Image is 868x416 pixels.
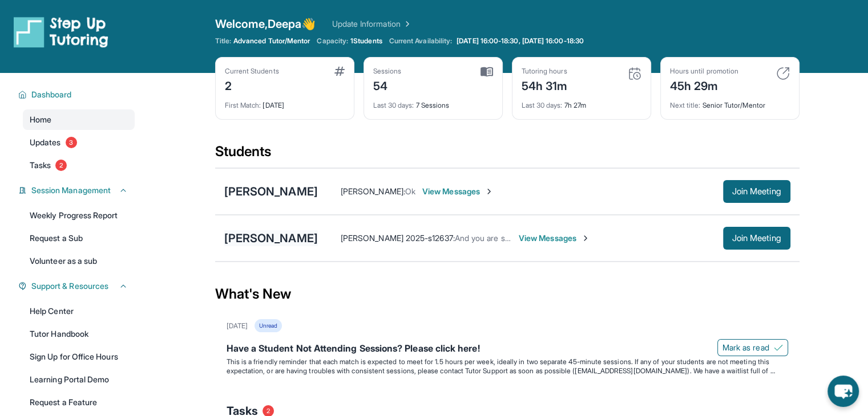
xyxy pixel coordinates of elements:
[255,319,282,332] div: Unread
[519,233,590,244] span: View Messages
[389,36,452,46] span: Current Availability:
[334,67,345,76] img: card
[401,18,412,30] img: Chevron Right
[55,160,67,171] span: 2
[670,94,790,110] div: Senior Tutor/Mentor
[717,339,788,356] button: Mark as read
[350,36,382,46] span: 1 Students
[215,269,800,319] div: What's New
[522,76,568,94] div: 54h 31m
[233,36,310,46] span: Advanced Tutor/Mentor
[227,341,788,357] div: Have a Student Not Attending Sessions? Please click here!
[373,94,493,110] div: 7 Sessions
[670,76,738,94] div: 45h 29m
[224,183,318,199] div: [PERSON_NAME]
[581,234,590,243] img: Chevron-Right
[341,233,455,243] span: [PERSON_NAME] 2025-s12637 :
[723,227,790,250] button: Join Meeting
[14,16,108,48] img: logo
[30,160,51,171] span: Tasks
[522,94,641,110] div: 7h 27m
[405,186,415,196] span: Ok
[23,228,135,248] a: Request a Sub
[341,186,405,196] span: [PERSON_NAME] :
[455,233,583,243] span: And you are sending the login info?
[722,342,769,353] span: Mark as read
[225,67,279,76] div: Current Students
[670,101,701,109] span: Next title :
[224,230,318,246] div: [PERSON_NAME]
[481,67,493,77] img: card
[373,76,402,94] div: 54
[23,369,135,390] a: Learning Portal Demo
[30,114,51,125] span: Home
[66,137,77,148] span: 3
[23,205,135,226] a: Weekly Progress Report
[227,357,788,376] p: This is a friendly reminder that each match is expected to meet for 1.5 hours per week, ideally i...
[522,67,568,76] div: Tutoring hours
[227,321,248,331] div: [DATE]
[23,109,135,130] a: Home
[225,94,345,110] div: [DATE]
[732,188,781,195] span: Join Meeting
[776,67,790,80] img: card
[23,301,135,321] a: Help Center
[774,343,783,352] img: Mark as read
[215,142,800,168] div: Students
[215,16,316,32] span: Welcome, Deepa 👋
[27,185,128,196] button: Session Management
[23,155,135,176] a: Tasks2
[723,180,790,203] button: Join Meeting
[225,101,261,109] span: First Match :
[23,251,135,271] a: Volunteer as a sub
[23,132,135,153] a: Updates3
[30,137,61,148] span: Updates
[670,67,738,76] div: Hours until promotion
[31,89,72,100] span: Dashboard
[27,280,128,292] button: Support & Resources
[317,36,348,46] span: Capacity:
[373,67,402,76] div: Sessions
[23,346,135,367] a: Sign Up for Office Hours
[23,324,135,344] a: Tutor Handbook
[31,185,111,196] span: Session Management
[332,18,412,30] a: Update Information
[628,67,641,80] img: card
[23,392,135,413] a: Request a Feature
[31,280,108,292] span: Support & Resources
[522,101,563,109] span: Last 30 days :
[485,187,494,196] img: Chevron-Right
[27,89,128,100] button: Dashboard
[732,235,781,242] span: Join Meeting
[457,36,584,46] span: [DATE] 16:00-18:30, [DATE] 16:00-18:30
[454,36,586,46] a: [DATE] 16:00-18:30, [DATE] 16:00-18:30
[827,376,859,407] button: chat-button
[422,186,494,197] span: View Messages
[225,76,279,94] div: 2
[373,101,414,109] span: Last 30 days :
[215,36,231,46] span: Title:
